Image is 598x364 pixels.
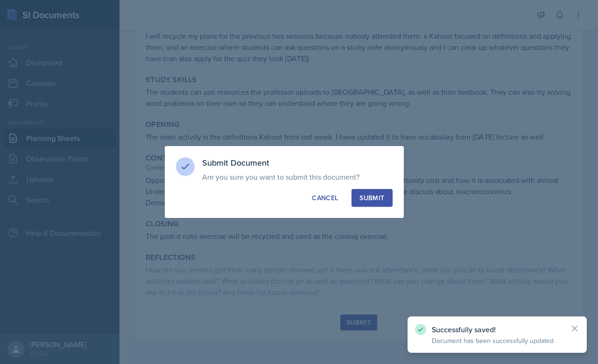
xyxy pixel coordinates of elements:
[432,325,563,334] p: Successfully saved!
[202,172,393,182] p: Are you sure you want to submit this document?
[352,189,392,207] button: Submit
[304,189,346,207] button: Cancel
[359,193,384,203] div: Submit
[202,157,393,168] h3: Submit Document
[312,193,338,203] div: Cancel
[432,336,563,345] p: Document has been successfully updated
